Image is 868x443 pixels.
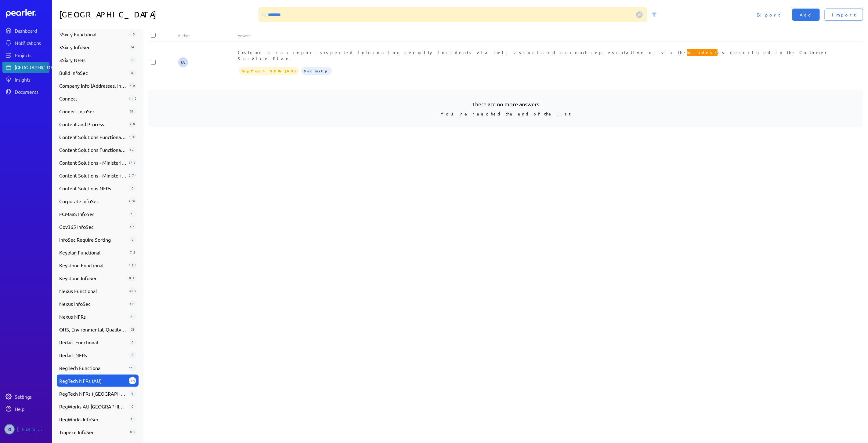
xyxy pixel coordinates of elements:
span: 3Sixty NFRs [59,56,126,64]
span: Corporate InfoSec [59,197,126,205]
span: Import [832,12,856,18]
span: Build InfoSec [59,69,126,76]
div: Projects [15,52,49,58]
a: Notifications [2,37,49,48]
span: Gov365 InfoSec [59,223,126,230]
div: 115 [129,95,136,102]
span: Keystone InfoSec [59,274,126,282]
a: Dashboard [2,25,49,36]
span: Add [800,12,812,18]
span: 3Sixty InfoSec [59,43,126,51]
span: Content and Process [59,120,126,128]
span: RegWorks AU [GEOGRAPHIC_DATA] [59,403,126,410]
span: RegTech NFRs (AU) [239,67,299,75]
div: Author [178,33,238,38]
span: ECMaaS InfoSec [59,210,126,218]
span: helpdesk [687,48,718,56]
span: Trapeze InfoSec [59,428,126,436]
div: Dashboard [15,27,49,34]
div: 377 [129,159,136,166]
span: Company Info (Addresses, Insurance, etc) [59,82,126,89]
div: [PERSON_NAME] [17,424,48,434]
span: Redact NFRs [59,351,126,359]
span: Content Solutions NFRs [59,185,126,192]
div: 0 [129,403,136,410]
span: RegTech NFRs (AU) [59,377,126,384]
span: Steve Ackermann [178,57,188,67]
button: Add [792,9,820,21]
div: 4 [129,390,136,397]
div: 182 [129,262,136,269]
a: Dashboard [6,9,49,18]
div: [GEOGRAPHIC_DATA] [15,64,60,70]
div: 67 [129,146,136,153]
div: 10 [129,82,136,89]
div: 415 [129,287,136,295]
div: 14 [129,223,136,230]
a: [GEOGRAPHIC_DATA] [2,62,49,73]
a: Settings [2,391,49,402]
div: Insights [15,76,49,82]
div: 95 [129,428,136,436]
a: Projects [2,49,49,60]
span: Carolina Irigoyen [4,424,15,434]
div: Notifications [15,40,49,46]
div: 319 [129,377,136,384]
span: Nexus InfoSec [59,300,126,307]
div: 0 [129,351,136,359]
span: 3Sixty Functional [59,31,126,38]
div: 1 [129,313,136,320]
span: Keystone Functional [59,262,126,269]
span: Content Solutions - Ministerials - Non Functional [59,172,126,179]
div: 270 [129,172,136,179]
div: Documents [15,89,49,95]
a: Insights [2,74,49,85]
button: Export [749,9,787,21]
div: Help [15,406,49,412]
div: 70 [129,120,136,128]
div: Settings [15,394,49,400]
div: 0 [129,236,136,243]
div: Answer [238,33,834,38]
div: 6 [129,69,136,76]
div: 7 [129,416,136,423]
span: Connect [59,95,126,102]
span: RegTech Functional [59,364,126,372]
span: Content Solutions Functional (Review) [59,133,126,141]
span: Nexus Functional [59,287,126,295]
span: Nexus NFRs [59,313,126,320]
div: 130 [129,133,136,141]
p: You're reached the end of the list [158,108,853,117]
span: RegTech NFRs ([GEOGRAPHIC_DATA]) [59,390,126,397]
div: 1 [129,210,136,218]
div: 53 [129,326,136,333]
a: CI[PERSON_NAME] [2,422,49,437]
div: 0 [129,56,136,64]
span: Export [757,12,780,18]
h1: [GEOGRAPHIC_DATA] [59,7,256,22]
div: 13 [129,31,136,38]
div: 528 [129,364,136,372]
span: Security [301,67,332,75]
a: Help [2,403,49,414]
div: 0 [129,185,136,192]
span: Keyplan Functional [59,249,126,256]
a: Documents [2,86,49,97]
span: Content Solutions Functional w/Images (Old _ For Review) [59,146,126,153]
span: Content Solutions - Ministerials - Functional [59,159,126,166]
div: 69 [129,300,136,307]
span: Customers can report suspected information security incidents via their associated account repres... [238,48,830,61]
button: Import [825,9,863,21]
span: InfoSec Require Sorting [59,236,126,243]
span: OHS, Environmental, Quality, Ethical Dealings [59,326,126,333]
div: 237 [129,197,136,205]
div: 81 [129,274,136,282]
div: 34 [129,43,136,51]
h3: There are no more answers [158,100,853,108]
div: 75 [129,249,136,256]
span: Redact Functional [59,339,126,346]
div: 0 [129,339,136,346]
span: Connect InfoSec [59,108,126,115]
div: 32 [129,108,136,115]
span: RegWorks InfoSec [59,416,126,423]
